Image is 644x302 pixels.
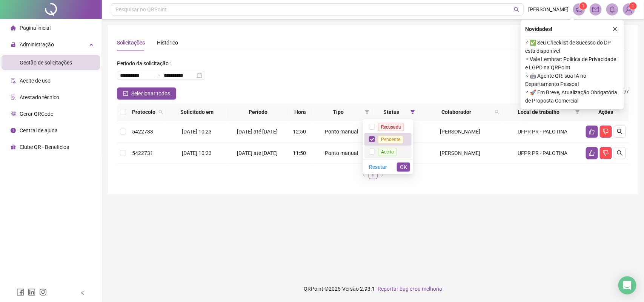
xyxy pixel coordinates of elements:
[400,163,407,171] span: OK
[618,276,636,294] div: Open Intercom Messenger
[228,103,288,121] th: Período
[157,38,178,47] div: Histórico
[11,128,16,133] span: info-circle
[155,72,161,78] span: swap-right
[369,163,387,171] span: Resetar
[503,143,583,164] td: UFPR PR - PALOTINA
[117,38,145,47] div: Solicitações
[378,170,387,179] li: Próxima página
[20,78,51,84] span: Aceite de uso
[315,108,361,116] span: Tipo
[603,129,609,135] span: dislike
[378,286,442,292] span: Reportar bug e/ou melhoria
[360,170,369,179] li: Página anterior
[157,106,164,118] span: search
[410,110,415,114] span: filter
[158,110,163,114] span: search
[525,72,619,88] span: ⚬ 🤖 Agente QR: sua IA no Departamento Pessoal
[589,150,595,156] span: like
[525,55,619,72] span: ⚬ Vale Lembrar: Política de Privacidade e LGPD na QRPoint
[132,108,155,116] span: Protocolo
[397,162,410,172] button: OK
[375,108,407,116] span: Status
[579,2,587,10] sup: 1
[182,150,212,156] span: [DATE] 10:23
[574,106,581,118] span: filter
[117,87,176,100] button: Selecionar todos
[11,144,16,150] span: gift
[131,89,170,98] span: Selecionar todos
[503,121,583,143] td: UFPR PR - PALOTINA
[612,26,618,32] span: close
[325,129,358,135] span: Ponto manual
[623,4,635,15] img: 94392
[576,6,583,13] span: notification
[11,111,16,117] span: qrcode
[11,95,16,100] span: solution
[20,41,54,48] span: Administração
[155,72,161,78] span: to
[493,106,501,118] span: search
[293,129,306,135] span: 12:50
[182,129,212,135] span: [DATE] 10:23
[440,129,480,135] span: [PERSON_NAME]
[378,170,387,179] button: right
[132,129,153,135] span: 5422733
[421,108,492,116] span: Colaborador
[380,173,384,177] span: right
[603,150,609,156] span: dislike
[11,42,16,47] span: lock
[17,288,24,296] span: facebook
[575,110,580,114] span: filter
[369,170,378,179] li: 1
[525,25,552,33] span: Novidades !
[378,135,403,144] span: Pendente
[102,276,644,302] footer: QRPoint © 2025 - 2.93.1 -
[369,170,377,179] a: 1
[617,150,623,156] span: search
[440,150,480,156] span: [PERSON_NAME]
[365,110,369,114] span: filter
[293,150,306,156] span: 11:50
[366,162,390,172] button: Resetar
[20,111,53,117] span: Gerar QRCode
[506,108,572,116] span: Local de trabalho
[20,25,51,31] span: Página inicial
[20,94,59,100] span: Atestado técnico
[617,129,623,135] span: search
[586,108,626,116] div: Ações
[28,288,35,296] span: linkedin
[20,127,58,133] span: Central de ajuda
[629,2,637,10] sup: Atualize o seu contato no menu Meus Dados
[589,129,595,135] span: like
[525,38,619,55] span: ⚬ ✅ Seu Checklist de Sucesso do DP está disponível
[123,91,128,96] span: check-square
[237,150,278,156] span: [DATE] até [DATE]
[609,6,616,13] span: bell
[378,123,404,131] span: Recusada
[362,173,366,177] span: left
[20,144,69,150] span: Clube QR - Beneficios
[39,288,47,296] span: instagram
[237,129,278,135] span: [DATE] até [DATE]
[20,60,72,66] span: Gestão de solicitações
[514,7,520,12] span: search
[132,150,153,156] span: 5422731
[582,3,585,9] span: 1
[288,103,312,121] th: Hora
[632,3,635,9] span: 1
[11,78,16,83] span: audit
[363,106,371,118] span: filter
[80,290,85,296] span: left
[360,170,369,179] button: left
[166,103,228,121] th: Solicitado em
[525,88,619,105] span: ⚬ 🚀 Em Breve, Atualização Obrigatória de Proposta Comercial
[495,110,500,114] span: search
[11,25,16,31] span: home
[325,150,358,156] span: Ponto manual
[378,148,397,156] span: Aceita
[409,106,417,118] span: filter
[117,57,174,69] label: Período da solicitação
[528,5,569,14] span: [PERSON_NAME]
[342,286,359,292] span: Versão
